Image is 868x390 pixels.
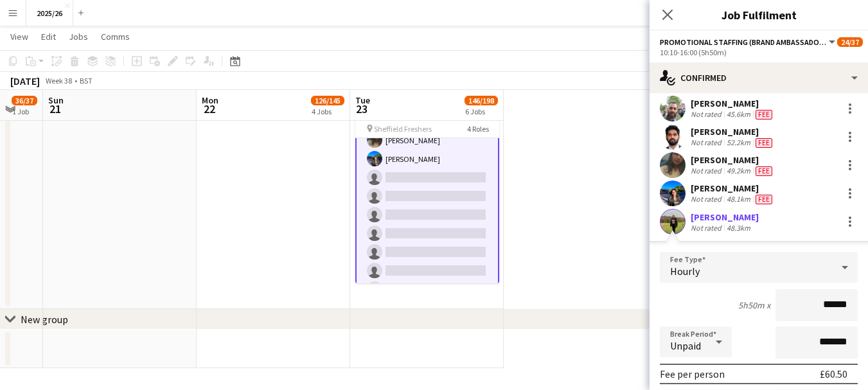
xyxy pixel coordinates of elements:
[756,138,772,148] span: Fee
[12,96,37,105] span: 36/37
[36,28,61,45] a: Edit
[753,166,775,176] div: Crew has different fees then in role
[465,107,497,116] div: 6 Jobs
[48,94,64,106] span: Sun
[837,37,863,47] span: 24/37
[41,31,56,42] span: Edit
[10,31,28,42] span: View
[312,107,344,116] div: 4 Jobs
[660,37,827,47] span: Promotional Staffing (Brand Ambassadors)
[202,94,218,106] span: Mon
[756,110,772,120] span: Fee
[691,154,775,166] div: [PERSON_NAME]
[820,368,847,380] div: £60.50
[64,28,93,45] a: Jobs
[42,76,75,85] span: Week 38
[660,48,858,57] div: 10:10-16:00 (5h50m)
[753,194,775,204] div: Crew has different fees then in role
[355,93,499,283] app-job-card: 08:30-17:00 (8h30m)24/37Sheffield Freshers Sheffield Freshers4 Roles[PERSON_NAME][PERSON_NAME][PE...
[691,182,775,194] div: [PERSON_NAME]
[96,28,135,45] a: Comms
[756,195,772,204] span: Fee
[670,265,700,278] span: Hourly
[355,94,370,106] span: Tue
[650,6,868,23] h3: Job Fulfilment
[21,313,68,326] div: New group
[724,223,753,233] div: 48.3km
[691,223,724,233] div: Not rated
[724,194,753,204] div: 48.1km
[670,339,701,352] span: Unpaid
[353,102,370,116] span: 23
[650,62,868,93] div: Confirmed
[691,137,724,148] div: Not rated
[46,102,64,116] span: 21
[756,166,772,176] span: Fee
[80,76,93,85] div: BST
[691,211,759,223] div: [PERSON_NAME]
[724,166,753,176] div: 49.2km
[753,137,775,148] div: Crew has different fees then in role
[724,109,753,120] div: 45.6km
[724,137,753,148] div: 52.2km
[5,28,33,45] a: View
[374,124,432,134] span: Sheffield Freshers
[10,75,40,87] div: [DATE]
[660,368,725,380] div: Fee per person
[311,96,344,105] span: 126/145
[753,109,775,120] div: Crew has different fees then in role
[200,102,218,116] span: 22
[691,166,724,176] div: Not rated
[26,1,73,26] button: 2025/26
[465,96,498,105] span: 146/198
[467,124,489,134] span: 4 Roles
[691,98,775,109] div: [PERSON_NAME]
[691,194,724,204] div: Not rated
[12,107,37,116] div: 1 Job
[660,37,837,47] button: Promotional Staffing (Brand Ambassadors)
[691,109,724,120] div: Not rated
[101,31,130,42] span: Comms
[738,299,770,311] div: 5h50m x
[691,126,775,137] div: [PERSON_NAME]
[69,31,88,42] span: Jobs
